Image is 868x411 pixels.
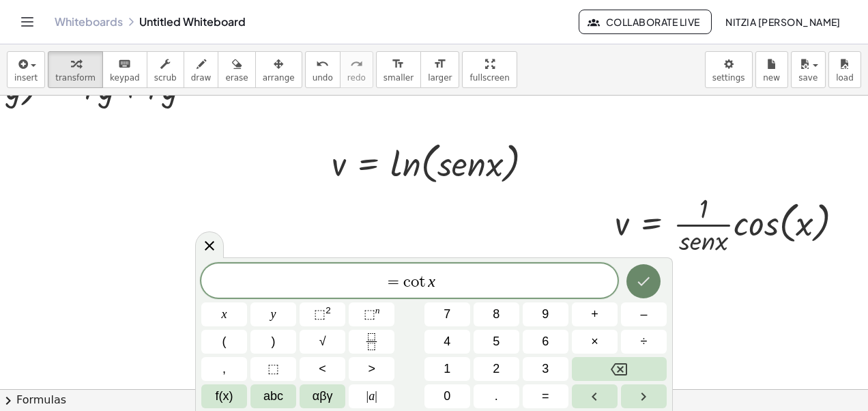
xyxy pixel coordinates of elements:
span: ⬚ [267,360,279,378]
i: format_size [433,56,446,72]
span: = [384,274,403,290]
button: transform [48,51,103,88]
button: settings [705,51,753,88]
span: y [271,305,276,324]
button: Less than [300,357,345,381]
span: 7 [444,305,450,324]
i: undo [316,56,329,72]
span: draw [191,73,212,83]
button: new [755,51,788,88]
var: x [428,272,435,290]
button: format_sizesmaller [376,51,421,88]
button: , [201,357,247,381]
button: keyboardkeypad [102,51,147,88]
button: 7 [424,302,470,326]
span: save [798,73,818,83]
span: 1 [444,360,450,378]
button: ) [250,330,296,354]
button: Toggle navigation [16,11,38,33]
button: 4 [424,330,470,354]
button: Equals [523,384,568,408]
button: Square root [300,330,345,354]
span: √ [319,332,326,351]
button: 9 [523,302,568,326]
var: o [411,274,419,290]
button: load [828,51,861,88]
span: new [763,73,780,83]
span: 9 [542,305,549,324]
button: Superscript [349,302,394,326]
span: smaller [384,73,414,83]
button: fullscreen [462,51,517,88]
span: . [495,387,498,406]
button: Times [572,330,618,354]
button: format_sizelarger [420,51,459,88]
button: Placeholder [250,357,296,381]
span: scrub [154,73,177,83]
button: arrange [255,51,302,88]
button: Greek alphabet [300,384,345,408]
span: > [368,360,375,378]
button: 3 [523,357,568,381]
span: abc [263,387,283,406]
i: keyboard [118,56,131,72]
button: redoredo [340,51,373,88]
var: t [419,274,429,290]
button: Backspace [572,357,667,381]
span: erase [225,73,248,83]
span: a [366,387,377,406]
span: load [836,73,854,83]
button: 6 [523,330,568,354]
span: αβγ [313,387,333,406]
span: | [375,389,377,403]
button: erase [218,51,255,88]
span: , [222,360,226,378]
span: 8 [493,305,500,324]
span: ) [272,332,276,351]
button: . [474,384,519,408]
button: Greater than [349,357,394,381]
span: 6 [542,332,549,351]
sup: n [375,305,380,315]
span: ( [222,332,227,351]
button: Absolute value [349,384,394,408]
span: 4 [444,332,450,351]
span: 2 [493,360,500,378]
button: x [201,302,247,326]
button: Divide [621,330,667,354]
span: 5 [493,332,500,351]
button: Fraction [349,330,394,354]
span: 0 [444,387,450,406]
i: format_size [392,56,405,72]
button: save [791,51,826,88]
button: draw [184,51,219,88]
span: + [591,305,598,324]
span: settings [712,73,745,83]
button: insert [7,51,45,88]
button: Nitzia [PERSON_NAME] [714,10,852,34]
span: insert [14,73,38,83]
a: Whiteboards [55,15,123,29]
span: transform [55,73,96,83]
button: 0 [424,384,470,408]
span: Nitzia [PERSON_NAME] [725,16,841,28]
button: Minus [621,302,667,326]
button: 2 [474,357,519,381]
span: x [222,305,227,324]
button: undoundo [305,51,341,88]
sup: 2 [325,305,331,315]
span: ⬚ [314,307,325,321]
span: – [640,305,647,324]
span: redo [347,73,366,83]
span: keypad [110,73,140,83]
span: 3 [542,360,549,378]
span: ÷ [641,332,648,351]
span: f(x) [216,387,233,406]
span: arrange [263,73,295,83]
button: Right arrow [621,384,667,408]
var: c [403,274,411,290]
button: Functions [201,384,247,408]
span: larger [428,73,452,83]
span: undo [313,73,333,83]
button: ( [201,330,247,354]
